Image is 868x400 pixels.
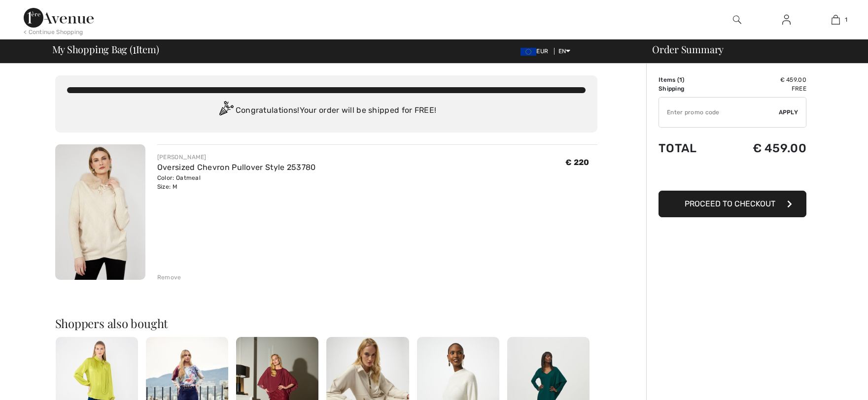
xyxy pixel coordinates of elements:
[845,15,847,24] span: 1
[216,101,236,121] img: Congratulation2.svg
[685,199,775,208] span: Proceed to Checkout
[133,42,136,55] span: 1
[659,191,806,217] button: Proceed to Checkout
[157,173,316,191] div: Color: Oatmeal Size: M
[521,48,552,55] span: EUR
[24,28,83,36] div: < Continue Shopping
[659,75,720,84] td: Items ( )
[679,76,682,83] span: 1
[24,8,94,28] img: 1ère Avenue
[157,273,181,282] div: Remove
[55,317,597,329] h2: Shoppers also bought
[720,84,806,93] td: Free
[811,14,860,26] a: 1
[67,101,586,121] div: Congratulations! Your order will be shipped for FREE!
[733,14,741,26] img: search the website
[659,84,720,93] td: Shipping
[565,158,590,167] span: € 220
[157,163,316,172] a: Oversized Chevron Pullover Style 253780
[659,98,779,127] input: Promo code
[782,14,791,26] img: My Info
[832,14,840,26] img: My Bag
[659,165,806,187] iframe: PayPal
[720,75,806,84] td: € 459.00
[659,132,720,165] td: Total
[779,108,799,117] span: Apply
[720,132,806,165] td: € 459.00
[558,48,571,55] span: EN
[157,153,316,162] div: [PERSON_NAME]
[55,144,145,280] img: Oversized Chevron Pullover Style 253780
[52,44,159,54] span: My Shopping Bag ( Item)
[521,48,536,56] img: Euro
[640,44,862,54] div: Order Summary
[774,14,799,26] a: Sign In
